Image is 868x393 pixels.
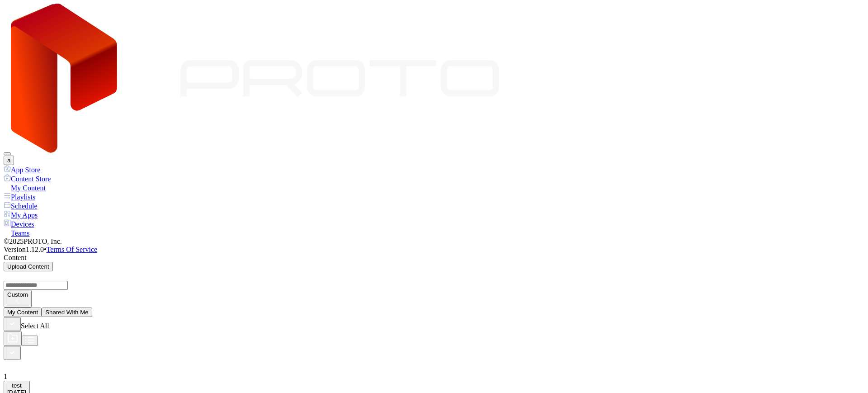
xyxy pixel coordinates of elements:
[4,262,53,271] button: Upload Content
[42,308,92,317] button: Shared With Me
[7,263,49,270] div: Upload Content
[4,183,864,192] a: My Content
[4,219,864,228] a: Devices
[4,254,864,262] div: Content
[4,210,864,219] a: My Apps
[4,237,864,246] div: © 2025 PROTO, Inc.
[4,192,864,201] a: Playlists
[4,290,32,308] button: Custom
[7,382,26,389] div: test
[4,156,14,165] button: a
[4,308,42,317] button: My Content
[4,246,47,253] span: Version 1.12.0 •
[7,291,28,298] div: Custom
[4,373,864,381] div: 1
[4,201,864,210] a: Schedule
[21,322,49,330] span: Select All
[4,165,864,174] a: App Store
[47,246,98,253] a: Terms Of Service
[4,174,864,183] a: Content Store
[4,228,864,237] a: Teams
